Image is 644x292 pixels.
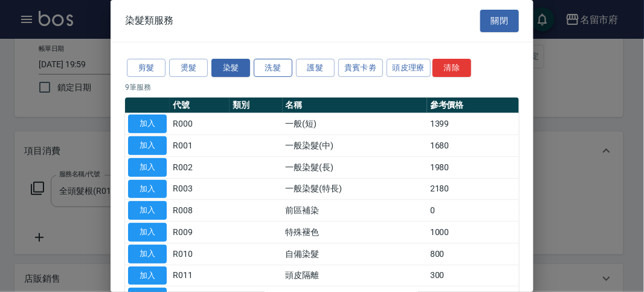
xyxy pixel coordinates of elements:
td: 頭皮隔離 [283,265,427,287]
button: 貴賓卡劵 [338,59,383,78]
td: 1680 [427,135,519,157]
td: 一般染髮(特長) [283,178,427,200]
td: 一般染髮(中) [283,135,427,157]
td: R009 [170,222,230,244]
button: 加入 [128,267,167,285]
td: 1000 [427,222,519,244]
th: 代號 [170,98,230,113]
td: R008 [170,200,230,222]
button: 加入 [128,223,167,242]
button: 加入 [128,201,167,220]
td: R011 [170,265,230,287]
td: 一般染髮(長) [283,156,427,178]
th: 名稱 [283,98,427,113]
button: 染髮 [211,59,250,78]
td: R002 [170,156,230,178]
td: R003 [170,178,230,200]
th: 類別 [230,98,283,113]
td: 300 [427,265,519,287]
button: 加入 [128,114,167,133]
td: 800 [427,243,519,265]
button: 加入 [128,158,167,177]
p: 9 筆服務 [125,82,519,93]
td: R001 [170,135,230,157]
button: 燙髮 [169,59,208,78]
button: 加入 [128,180,167,199]
td: R000 [170,113,230,135]
td: 1399 [427,113,519,135]
button: 護髮 [296,59,335,78]
button: 頭皮理療 [387,59,431,78]
td: 0 [427,200,519,222]
td: 一般(短) [283,113,427,135]
td: 前區補染 [283,200,427,222]
td: R010 [170,243,230,265]
button: 關閉 [480,10,519,32]
td: 自備染髮 [283,243,427,265]
button: 剪髮 [127,59,166,78]
button: 加入 [128,136,167,155]
th: 參考價格 [427,98,519,113]
td: 2180 [427,178,519,200]
span: 染髮類服務 [125,15,173,27]
button: 清除 [433,59,471,78]
td: 1980 [427,156,519,178]
button: 洗髮 [254,59,292,78]
td: 特殊褪色 [283,222,427,244]
button: 加入 [128,245,167,264]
